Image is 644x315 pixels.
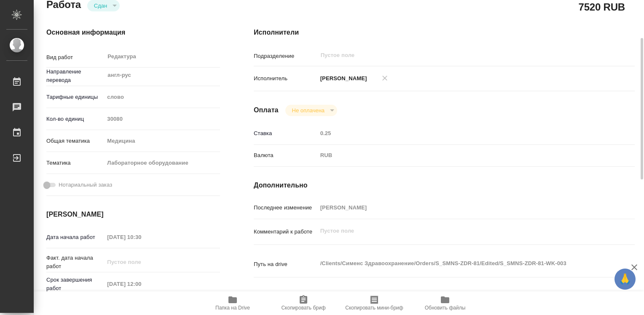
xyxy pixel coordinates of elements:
p: Подразделение [254,52,317,60]
p: [PERSON_NAME] [317,74,367,83]
button: Скопировать мини-бриф [339,291,410,315]
p: Вид работ [46,53,104,62]
h4: [PERSON_NAME] [46,209,220,220]
button: Скопировать бриф [268,291,339,315]
p: Направление перевода [46,68,104,84]
h4: Основная информация [46,27,220,38]
h4: Дополнительно [254,180,635,190]
p: Комментарий к работе [254,228,317,236]
p: Срок завершения работ [46,276,104,293]
input: Пустое поле [104,256,178,268]
button: Сдан [91,2,110,9]
input: Пустое поле [317,201,603,214]
button: Обновить файлы [410,291,480,315]
span: Скопировать бриф [281,305,325,311]
input: Пустое поле [104,278,178,290]
p: Ставка [254,129,317,138]
p: Факт. дата начала работ [46,254,104,271]
span: Обновить файлы [425,305,466,311]
p: Тематика [46,159,104,167]
span: Скопировать мини-бриф [345,305,403,311]
button: Папка на Drive [197,291,268,315]
button: Не оплачена [290,107,327,114]
h4: Исполнители [254,27,635,38]
div: RUB [317,148,603,163]
button: 🙏 [614,269,636,290]
div: Сдан [285,105,337,116]
input: Пустое поле [104,231,178,243]
div: слово [104,90,220,104]
input: Пустое поле [320,50,583,60]
p: Дата начала работ [46,233,104,242]
textarea: /Clients/Сименс Здравоохранение/Orders/S_SMNS-ZDR-81/Edited/S_SMNS-ZDR-81-WK-003 [317,256,603,271]
span: Папка на Drive [215,305,250,311]
input: Пустое поле [317,127,603,139]
p: Исполнитель [254,74,317,83]
p: Путь на drive [254,260,317,269]
div: Медицина [104,134,220,148]
div: Лабораторное оборудование [104,156,220,170]
p: Общая тематика [46,137,104,145]
p: Кол-во единиц [46,115,104,123]
p: Валюта [254,151,317,160]
p: Тарифные единицы [46,93,104,101]
input: Пустое поле [104,113,220,125]
h4: Оплата [254,105,279,115]
span: Нотариальный заказ [59,181,112,189]
p: Последнее изменение [254,204,317,212]
span: 🙏 [618,270,632,288]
